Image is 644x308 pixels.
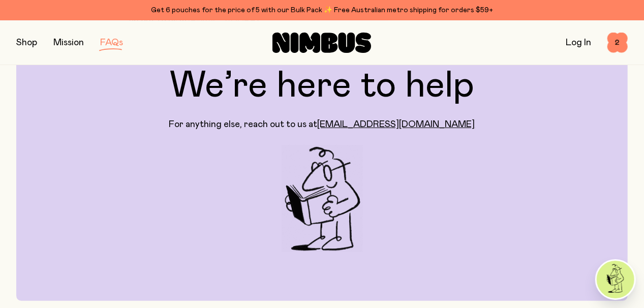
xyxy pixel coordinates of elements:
[16,4,628,16] div: Get 6 pouches for the price of 5 with our Bulk Pack ✨ Free Australian metro shipping for orders $59+
[100,38,123,47] a: FAQs
[169,118,475,131] p: For anything else, reach out to us at
[566,38,591,47] a: Log In
[170,68,474,104] h1: We’re here to help
[318,120,475,129] a: [EMAIL_ADDRESS][DOMAIN_NAME]
[607,33,628,53] button: 2
[597,261,634,298] img: agent
[53,38,84,47] a: Mission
